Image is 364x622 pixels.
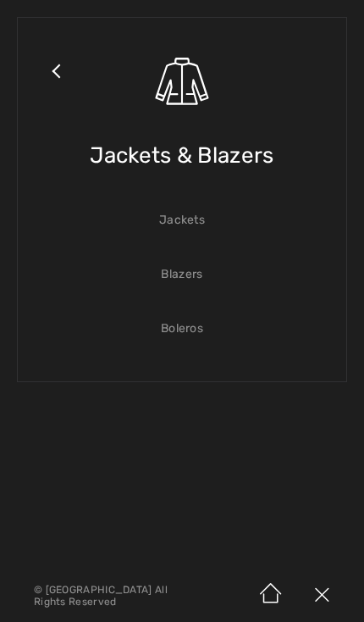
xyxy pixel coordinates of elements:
[296,569,347,622] img: X
[245,569,296,622] img: Home
[35,256,329,293] a: Blazers
[90,125,273,186] span: Jackets & Blazers
[34,584,190,608] p: © [GEOGRAPHIC_DATA] All Rights Reserved
[35,202,329,239] a: Jackets
[35,310,329,347] a: Boleros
